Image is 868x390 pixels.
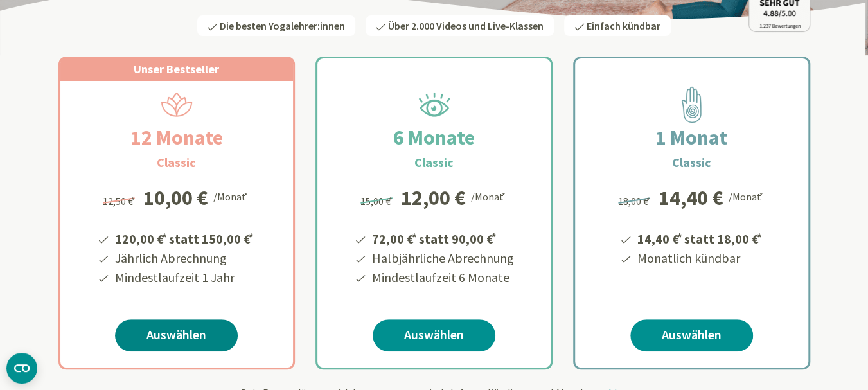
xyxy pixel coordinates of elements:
a: Auswählen [630,319,753,351]
div: 14,40 € [659,188,723,208]
h3: Classic [672,153,711,172]
h3: Classic [414,153,454,172]
h3: Classic [157,153,196,172]
span: Einfach kündbar [587,19,660,32]
span: 12,50 € [103,195,137,208]
h2: 6 Monate [362,122,506,153]
li: 14,40 € statt 18,00 € [635,227,764,249]
h2: 1 Monat [624,122,758,153]
div: /Monat [471,188,508,204]
li: Jährlich Abrechnung [113,249,256,268]
div: 10,00 € [143,188,208,208]
li: Halbjährliche Abrechnung [370,249,514,268]
li: Monatlich kündbar [635,249,764,268]
li: 120,00 € statt 150,00 € [113,227,256,249]
span: 18,00 € [618,195,652,208]
a: Auswählen [115,319,238,351]
div: /Monat [213,188,250,204]
li: Mindestlaufzeit 6 Monate [370,268,514,287]
li: 72,00 € statt 90,00 € [370,227,514,249]
a: Auswählen [373,319,495,351]
span: Unser Bestseller [134,62,219,76]
span: Über 2.000 Videos und Live-Klassen [388,19,544,32]
span: Die besten Yogalehrer:innen [220,19,345,32]
h2: 12 Monate [100,122,254,153]
li: Mindestlaufzeit 1 Jahr [113,268,256,287]
span: 15,00 € [360,195,394,208]
div: 12,00 € [401,188,466,208]
button: CMP-Widget öffnen [6,353,37,384]
div: /Monat [729,188,765,204]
